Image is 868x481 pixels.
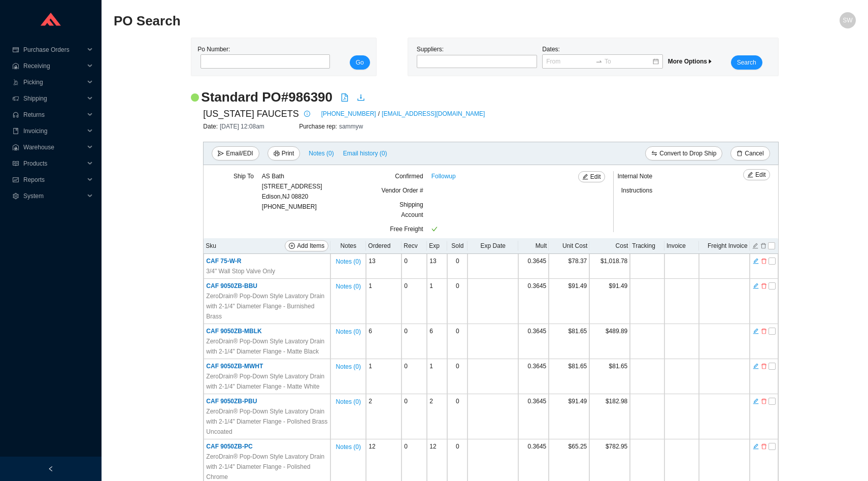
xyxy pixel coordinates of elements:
button: edit [752,281,759,288]
button: editEdit [578,171,605,182]
div: Sku [206,240,328,251]
td: 2 [427,394,447,439]
td: 0.3645 [518,254,549,279]
a: [PHONE_NUMBER] [321,109,376,119]
span: Purchase Orders [23,42,84,58]
span: Print [282,148,294,158]
div: Po Number: [197,44,327,70]
th: Recv [402,238,427,254]
button: Notes (0) [336,281,361,288]
td: 6 [427,324,447,359]
button: delete [760,442,767,449]
input: To [605,56,652,67]
span: CAF 9050ZB-BBU [206,282,257,290]
td: $78.37 [549,254,589,279]
td: 0 [447,254,468,279]
span: Picking [23,74,84,90]
span: ZeroDrain® Pop-Down Style Lavatory Drain with 2-1/4" Diameter Flange - Matte White [206,371,328,392]
th: Ordered [366,238,402,254]
span: [DATE] 12:08am [220,123,264,130]
span: send [218,150,224,157]
span: Convert to Drop Ship [659,148,716,158]
button: edit [752,397,759,404]
a: file-pdf [341,93,349,104]
td: 0.3645 [518,324,549,359]
span: Email history (0) [343,148,387,158]
span: Internal Note [617,173,652,180]
button: delete [760,241,767,248]
th: Exp [427,238,447,254]
span: delete [761,258,767,265]
span: ZeroDrain® Pop-Down Style Lavatory Drain with 2-1/4" Diameter Flange - Burnished Brass [206,291,328,322]
span: edit [753,443,759,450]
span: edit [753,258,759,265]
span: to [595,58,603,65]
td: $81.65 [549,359,589,394]
button: Go [350,55,370,70]
button: edit [752,256,759,264]
button: editEdit [743,169,770,180]
th: Sold [447,238,468,254]
h2: Standard PO # 986390 [201,88,332,106]
td: 13 [366,254,402,279]
td: 0.3645 [518,394,549,439]
span: CAF 9050ZB-PC [206,443,252,450]
span: Notes ( 0 ) [336,362,361,372]
h2: PO Search [114,12,671,30]
td: 0 [447,324,468,359]
span: edit [753,398,759,405]
button: Notes (0) [336,361,361,368]
td: 0 [402,359,427,394]
td: 0 [447,394,468,439]
th: Mult [518,238,549,254]
span: Notes ( 0 ) [336,281,361,292]
span: System [23,188,84,204]
td: 1 [427,279,447,324]
span: ZeroDrain® Pop-Down Style Lavatory Drain with 2-1/4" Diameter Flange - Polished Brass Uncoated [206,406,328,437]
button: Notes (0) [336,256,361,263]
div: Dates: [540,44,665,70]
span: 3/4" Wall Stop Valve Only [206,266,275,276]
span: plus-circle [289,243,295,250]
td: 0 [402,324,427,359]
span: Purchase rep: [299,123,339,130]
span: ZeroDrain® Pop-Down Style Lavatory Drain with 2-1/4" Diameter Flange - Matte Black [206,336,328,357]
button: sendEmail/EDI [212,146,259,161]
button: edit [752,327,759,334]
th: Exp Date [468,238,518,254]
span: check [431,226,438,232]
td: $81.65 [589,359,630,394]
span: Ship To [233,173,254,180]
td: 1 [427,359,447,394]
span: Vendor Order # [382,187,423,194]
button: Notes (0) [308,148,334,155]
button: edit [752,362,759,369]
span: Shipping Account [399,201,423,218]
button: delete [760,256,767,264]
th: Cost [589,238,630,254]
th: Tracking [630,238,664,254]
a: [EMAIL_ADDRESS][DOMAIN_NAME] [382,109,485,119]
span: fund [12,177,19,183]
td: 1 [366,359,402,394]
td: $489.89 [589,324,630,359]
span: Free Freight [390,226,423,233]
span: Returns [23,107,84,123]
td: $182.98 [589,394,630,439]
td: $91.49 [549,394,589,439]
div: Suppliers: [414,44,540,70]
div: [PHONE_NUMBER] [262,171,322,212]
td: $91.49 [589,279,630,324]
td: $1,018.78 [589,254,630,279]
span: edit [582,174,588,181]
span: Edit [755,170,766,180]
span: Invoicing [23,123,84,139]
span: CAF 9050ZB-MBLK [206,328,261,335]
span: setting [12,193,19,199]
span: Warehouse [23,139,84,155]
span: Edit [590,172,601,182]
span: customer-service [12,112,19,118]
span: delete [737,150,743,157]
span: swap [651,150,657,157]
button: printerPrint [268,146,301,161]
